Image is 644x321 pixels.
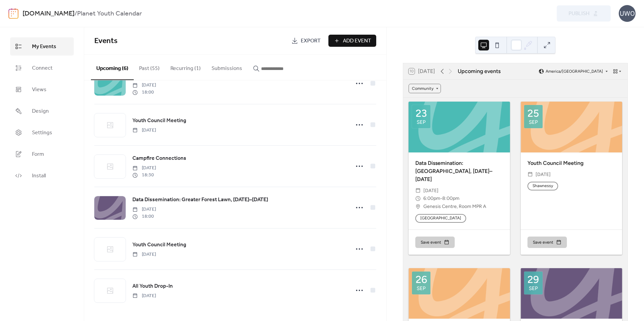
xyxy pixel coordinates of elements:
[132,154,186,163] span: Campfire Connections
[132,154,186,163] a: Campfire Connections
[206,55,248,79] button: Submissions
[415,237,455,248] button: Save event
[527,275,539,285] div: 29
[32,150,44,158] span: Form
[328,35,376,47] button: Add Event
[132,282,173,290] span: All Youth Drop-In
[32,172,46,180] span: Install
[415,203,421,211] div: ​
[134,55,165,79] button: Past (55)
[32,107,49,115] span: Design
[415,194,421,203] div: ​
[132,127,156,134] span: [DATE]
[132,165,156,172] span: [DATE]
[10,102,74,120] a: Design
[527,108,539,118] div: 25
[417,120,426,125] div: Sep
[10,59,74,77] a: Connect
[132,213,156,220] span: 18:00
[132,251,156,258] span: [DATE]
[132,172,156,179] span: 18:30
[529,286,538,291] div: Sep
[527,237,567,248] button: Save event
[94,34,118,48] span: Events
[458,67,501,75] div: Upcoming events
[527,171,533,179] div: ​
[8,8,19,19] img: logo
[10,167,74,185] a: Install
[10,145,74,163] a: Form
[23,7,74,20] a: [DOMAIN_NAME]
[91,55,134,80] button: Upcoming (6)
[619,5,636,22] div: UWO
[132,282,173,291] a: All Youth Drop-In
[536,171,551,179] span: [DATE]
[416,275,427,285] div: 26
[423,194,440,203] span: 6:00pm
[10,37,74,56] a: My Events
[165,55,206,79] button: Recurring (1)
[442,194,459,203] span: 8:00pm
[132,116,186,125] a: Youth Council Meeting
[521,159,622,167] div: Youth Council Meeting
[32,86,46,94] span: Views
[301,37,321,45] span: Export
[415,187,421,195] div: ​
[529,120,538,125] div: Sep
[286,35,326,47] a: Export
[132,241,186,249] span: Youth Council Meeting
[440,194,442,203] span: -
[132,195,268,204] a: Data Dissemination: Greater Forest Lawn, [DATE]–[DATE]
[77,7,142,20] b: Planet Youth Calendar
[132,241,186,249] a: Youth Council Meeting
[32,129,52,137] span: Settings
[132,292,156,299] span: [DATE]
[416,108,427,118] div: 23
[32,64,53,72] span: Connect
[132,206,156,213] span: [DATE]
[10,123,74,142] a: Settings
[132,82,156,89] span: [DATE]
[423,203,486,211] span: Genesis Centre, Room MPR A
[132,89,156,96] span: 18:00
[10,80,74,99] a: Views
[417,286,426,291] div: Sep
[32,43,56,51] span: My Events
[423,187,439,195] span: [DATE]
[546,69,603,73] span: America/[GEOGRAPHIC_DATA]
[409,159,510,183] div: Data Dissemination: [GEOGRAPHIC_DATA], [DATE]–[DATE]
[343,37,371,45] span: Add Event
[74,7,77,20] b: /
